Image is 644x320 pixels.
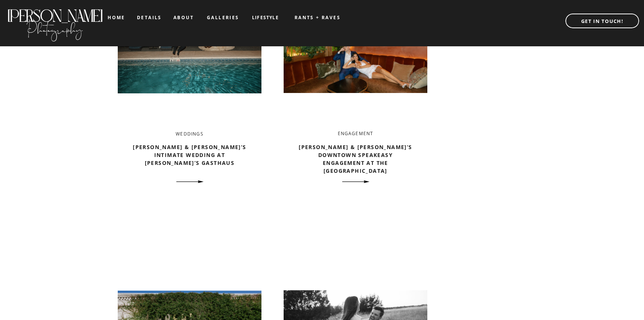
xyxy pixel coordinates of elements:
a: Weddings [176,131,204,137]
a: Bella & Cristian’s Intimate Wedding at Sophie’s Gasthaus [173,175,207,188]
a: about [173,15,193,20]
b: GET IN TOUCH! [581,18,623,24]
a: [PERSON_NAME] & [PERSON_NAME]’s Downtown Speakeasy Engagement at The [GEOGRAPHIC_DATA] [299,143,412,174]
a: [PERSON_NAME] & [PERSON_NAME]’s Intimate Wedding at [PERSON_NAME]’s Gasthaus [133,143,246,166]
a: home [108,15,125,20]
a: Photography [6,15,103,40]
a: galleries [207,15,238,20]
a: LIFESTYLE [246,15,284,20]
a: Gaby & Cody’s Downtown Speakeasy Engagement at The Powder Room [339,175,372,188]
a: details [137,15,162,20]
a: RANTS + RAVES [287,15,348,20]
a: Engagement [338,130,374,137]
a: [PERSON_NAME] [6,6,103,18]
